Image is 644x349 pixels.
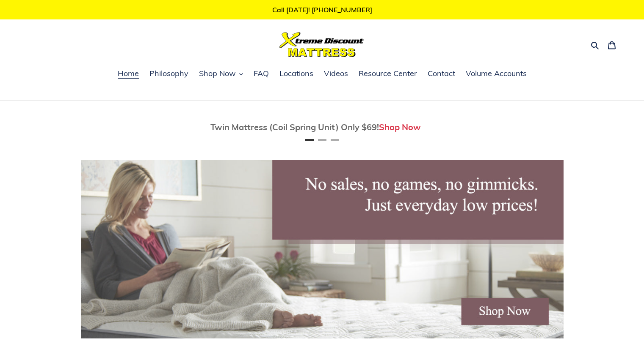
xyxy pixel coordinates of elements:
span: Contact [428,68,455,79]
button: Page 2 [318,139,326,141]
span: Resource Center [359,68,417,79]
a: Philosophy [145,68,193,80]
a: Videos [320,68,352,80]
span: Twin Mattress (Coil Spring Unit) Only $69! [210,122,379,132]
a: Contact [423,68,459,80]
a: Shop Now [379,122,421,132]
a: Volume Accounts [462,68,531,80]
a: FAQ [249,68,273,80]
a: Locations [275,68,318,80]
a: Resource Center [354,68,421,80]
a: Home [113,68,143,80]
span: Videos [324,68,348,79]
img: herobannermay2022-1652879215306_1200x.jpg [81,160,564,338]
span: FAQ [254,68,269,79]
span: Shop Now [199,68,236,79]
button: Shop Now [195,68,247,80]
span: Philosophy [149,68,188,79]
span: Home [118,68,139,79]
img: Xtreme Discount Mattress [279,32,364,57]
button: Page 1 [305,139,314,141]
button: Page 3 [331,139,339,141]
span: Locations [279,68,313,79]
span: Volume Accounts [466,68,527,79]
